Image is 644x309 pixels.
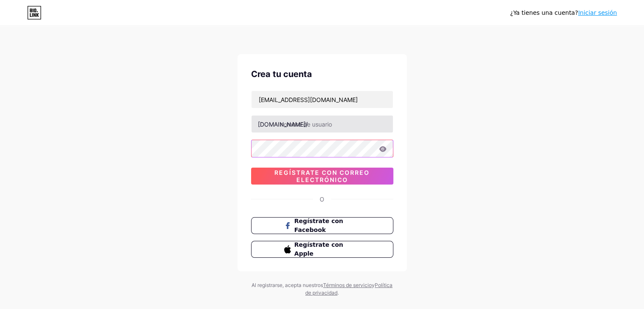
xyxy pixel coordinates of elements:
font: y [372,282,375,288]
font: Regístrate con correo electrónico [274,169,370,183]
button: Regístrate con Apple [251,241,393,258]
input: Correo electrónico [252,91,393,108]
button: Regístrate con Facebook [251,217,393,234]
font: [DOMAIN_NAME]/ [258,121,308,128]
font: O [320,196,324,203]
font: . [337,290,339,296]
font: Crea tu cuenta [251,69,312,79]
font: Al registrarse, acepta nuestros [252,282,323,288]
font: ¿Ya tienes una cuenta? [510,9,578,16]
button: Regístrate con correo electrónico [251,168,393,185]
a: Términos de servicio [323,282,372,288]
font: Regístrate con Facebook [294,218,343,233]
font: Regístrate con Apple [294,241,343,257]
input: nombre de usuario [252,116,393,132]
a: Iniciar sesión [578,9,617,16]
